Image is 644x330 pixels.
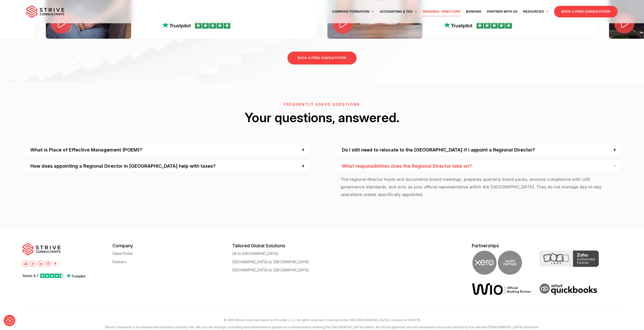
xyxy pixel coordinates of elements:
img: main-logo.svg [23,243,61,256]
img: Zoho Partner [539,250,599,267]
a: [GEOGRAPHIC_DATA] to [GEOGRAPHIC_DATA] [232,268,309,272]
a: Accounting & Tax [377,5,420,19]
img: tp-review.png [444,21,512,29]
img: Wio Offical Banking Partner [472,283,532,295]
button: Consent Preferences [6,317,13,324]
a: [GEOGRAPHIC_DATA] to [GEOGRAPHIC_DATA] [232,260,309,264]
a: Resources [520,5,551,19]
a: BOOK A FREE CONSULTATION [554,6,618,17]
img: main-logo.svg [26,5,64,18]
a: Partners [112,260,126,264]
a: BOOK A FREE CONSULTATION [287,52,356,64]
h5: Tailored Global Solutions [232,243,352,248]
div: Do I still need to relocate to the [GEOGRAPHIC_DATA] if I appoint a Regional Director? [334,143,621,156]
div: How does appointing a Regional Director in [GEOGRAPHIC_DATA] help with taxes? [23,160,310,172]
img: Revisit consent button [6,317,13,324]
a: Banking [463,5,484,19]
h5: Company [112,243,232,248]
a: UK to [GEOGRAPHIC_DATA] [232,252,278,255]
h5: Partnerships [472,243,621,248]
img: intuit quickbooks [539,283,599,296]
a: Client Portal [112,252,132,255]
a: Partner with Us [484,5,520,19]
a: Regional Directors [420,5,463,19]
p: © 2025 Strive Corporate Services Provider L.L.C. All rights reserved. Licensed under DED, [GEOGRA... [20,317,624,323]
img: tp-review.png [162,21,230,29]
a: Company Formation [329,5,377,19]
p: The regional director hosts and documents board meetings, prepares quarterly board packs, ensures... [341,175,615,199]
div: What is Place of Effective Management (POEM)? [23,143,310,156]
div: What responsibilities does the Regional Director take on? [334,160,621,172]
